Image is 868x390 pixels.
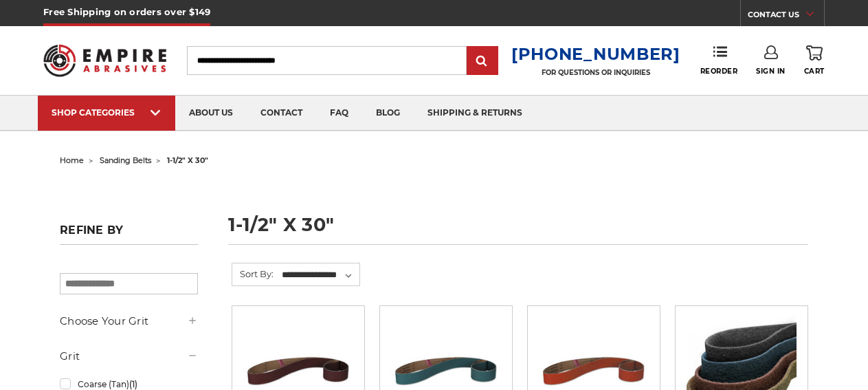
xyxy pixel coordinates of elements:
[129,379,137,389] span: (1)
[232,263,274,284] label: Sort By:
[362,96,414,131] a: blog
[167,155,208,165] span: 1-1/2" x 30"
[228,215,808,245] h1: 1-1/2" x 30"
[52,107,162,118] div: SHOP CATEGORIES
[511,44,680,64] a: [PHONE_NUMBER]
[804,67,825,76] span: Cart
[280,265,359,285] select: Sort By:
[175,96,247,131] a: about us
[60,224,198,245] h5: Refine by
[100,155,151,165] a: sanding belts
[414,96,536,131] a: shipping & returns
[469,47,496,75] input: Submit
[43,36,166,85] img: Empire Abrasives
[247,96,316,131] a: contact
[60,348,198,365] h5: Grit
[60,313,198,329] h5: Choose Your Grit
[748,7,824,26] a: CONTACT US
[511,68,680,77] p: FOR QUESTIONS OR INQUIRIES
[700,45,738,75] a: Reorder
[700,67,738,76] span: Reorder
[804,45,825,76] a: Cart
[316,96,362,131] a: faq
[60,155,84,165] a: home
[756,67,786,76] span: Sign In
